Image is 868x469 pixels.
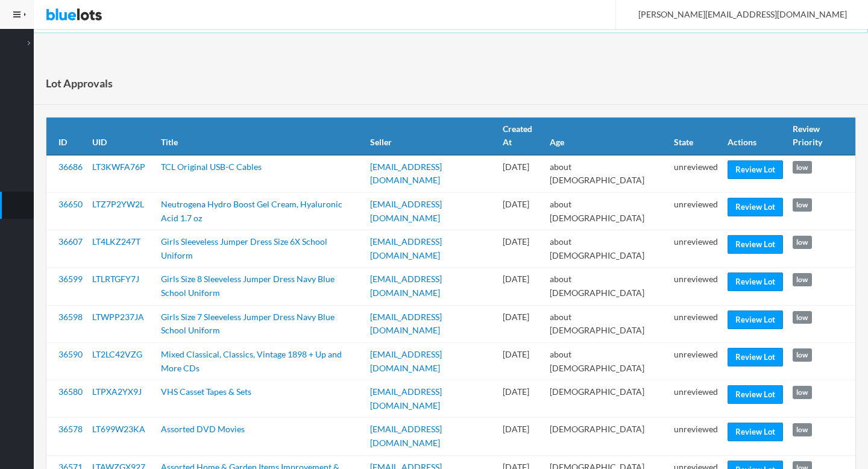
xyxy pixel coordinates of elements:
a: Review Lot [728,423,783,441]
td: unreviewed [669,268,723,305]
a: Girls Size 8 Sleeveless Jumper Dress Navy Blue School Uniform [161,274,335,298]
a: Mixed Classical, Classics, Vintage 1898 + Up and More CDs [161,349,342,373]
a: 36580 [58,386,83,397]
span: low [793,236,812,249]
a: 36590 [58,349,83,359]
td: [DEMOGRAPHIC_DATA] [545,418,669,455]
th: Title [156,118,365,155]
a: [EMAIL_ADDRESS][DOMAIN_NAME] [370,162,442,186]
th: State [669,118,723,155]
a: Review Lot [728,198,783,216]
td: about [DEMOGRAPHIC_DATA] [545,193,669,230]
td: [DEMOGRAPHIC_DATA] [545,380,669,418]
th: Review Priority [788,118,855,155]
a: 36578 [58,424,83,434]
td: unreviewed [669,155,723,193]
a: Review Lot [728,310,783,329]
td: [DATE] [498,380,545,418]
td: unreviewed [669,193,723,230]
a: 36607 [58,236,83,247]
td: [DATE] [498,305,545,342]
h1: Lot Approvals [46,74,113,92]
td: [DATE] [498,268,545,305]
a: Review Lot [728,160,783,179]
td: unreviewed [669,418,723,455]
td: about [DEMOGRAPHIC_DATA] [545,155,669,193]
a: [EMAIL_ADDRESS][DOMAIN_NAME] [370,236,442,260]
a: 36686 [58,162,83,172]
a: LT2LC42VZG [92,349,142,359]
a: Review Lot [728,272,783,291]
a: LTPXA2YX9J [92,386,142,397]
a: Review Lot [728,235,783,254]
td: about [DEMOGRAPHIC_DATA] [545,305,669,342]
td: [DATE] [498,418,545,455]
a: 36650 [58,199,83,209]
a: LTWPP237JA [92,312,144,322]
a: [EMAIL_ADDRESS][DOMAIN_NAME] [370,424,442,448]
a: [EMAIL_ADDRESS][DOMAIN_NAME] [370,349,442,373]
a: Review Lot [728,348,783,367]
a: LT3KWFA76P [92,162,145,172]
th: Seller [365,118,498,155]
span: [PERSON_NAME][EMAIL_ADDRESS][DOMAIN_NAME] [625,9,847,19]
a: VHS Casset Tapes & Sets [161,386,251,397]
a: Assorted DVD Movies [161,424,245,434]
a: TCL Original USB-C Cables [161,162,262,172]
td: about [DEMOGRAPHIC_DATA] [545,230,669,268]
span: low [793,348,812,362]
a: Review Lot [728,385,783,404]
a: LTLRTGFY7J [92,274,139,284]
span: low [793,161,812,174]
a: Neutrogena Hydro Boost Gel Cream, Hyaluronic Acid 1.7 oz [161,199,342,223]
a: LT699W23KA [92,424,145,434]
span: low [793,423,812,436]
th: Age [545,118,669,155]
td: [DATE] [498,230,545,268]
td: [DATE] [498,342,545,380]
span: low [793,311,812,324]
a: [EMAIL_ADDRESS][DOMAIN_NAME] [370,274,442,298]
a: LTZ7P2YW2L [92,199,144,209]
th: Created At [498,118,545,155]
td: about [DEMOGRAPHIC_DATA] [545,342,669,380]
td: about [DEMOGRAPHIC_DATA] [545,268,669,305]
td: unreviewed [669,342,723,380]
a: 36599 [58,274,83,284]
span: low [793,273,812,286]
td: unreviewed [669,380,723,418]
td: unreviewed [669,230,723,268]
span: low [793,198,812,212]
a: Girls Size 7 Sleeveless Jumper Dress Navy Blue School Uniform [161,312,335,336]
a: 36598 [58,312,83,322]
span: low [793,386,812,399]
a: [EMAIL_ADDRESS][DOMAIN_NAME] [370,199,442,223]
a: LT4LKZ247T [92,236,140,247]
th: Actions [723,118,788,155]
td: [DATE] [498,155,545,193]
a: Girls Sleeveless Jumper Dress Size 6X School Uniform [161,236,327,260]
a: [EMAIL_ADDRESS][DOMAIN_NAME] [370,312,442,336]
th: ID [46,118,87,155]
td: unreviewed [669,305,723,342]
a: [EMAIL_ADDRESS][DOMAIN_NAME] [370,386,442,411]
th: UID [87,118,156,155]
td: [DATE] [498,193,545,230]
